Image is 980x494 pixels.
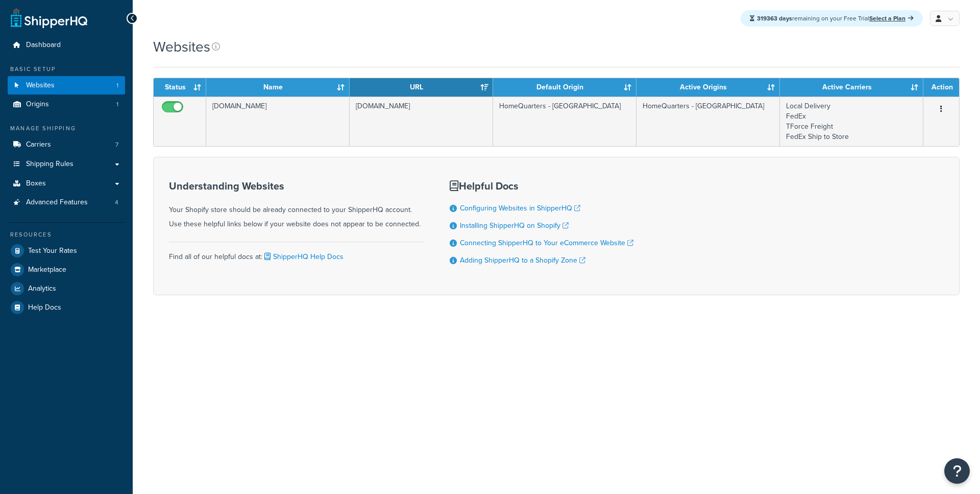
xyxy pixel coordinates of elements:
a: Marketplace [8,261,125,279]
a: Boxes [8,174,125,193]
span: Dashboard [26,41,61,50]
div: Manage Shipping [8,124,125,133]
span: 1 [116,100,118,109]
span: Help Docs [28,303,61,312]
div: Find all of our helpful docs at: [169,242,424,264]
span: Websites [26,81,55,90]
span: 7 [115,140,118,149]
div: Basic Setup [8,65,125,74]
td: Local Delivery FedEx TForce Freight FedEx Ship to Store [780,97,923,146]
a: Help Docs [8,298,125,317]
th: Active Origins: activate to sort column ascending [636,78,780,97]
a: ShipperHQ Help Docs [262,251,344,262]
h1: Websites [153,37,210,57]
a: Configuring Websites in ShipperHQ [460,203,580,214]
th: Status: activate to sort column ascending [154,78,206,97]
span: 4 [115,198,118,207]
li: Websites [8,76,125,95]
strong: 319363 days [757,14,792,23]
span: Test Your Rates [28,247,77,255]
div: remaining on your Free Trial [741,10,923,27]
h3: Understanding Websites [169,180,424,192]
a: Analytics [8,279,125,298]
li: Carriers [8,135,125,154]
th: Active Carriers: activate to sort column ascending [780,78,923,97]
span: Analytics [28,285,56,293]
a: ShipperHQ Home [11,8,87,28]
a: Websites 1 [8,76,125,95]
span: Origins [26,100,49,109]
th: Action [923,78,959,97]
span: Boxes [26,179,46,188]
a: Installing ShipperHQ on Shopify [460,220,569,231]
span: 1 [116,81,118,90]
a: Connecting ShipperHQ to Your eCommerce Website [460,238,633,248]
span: Carriers [26,140,51,149]
a: Adding ShipperHQ to a Shopify Zone [460,255,585,266]
th: URL: activate to sort column ascending [350,78,493,97]
a: Carriers 7 [8,135,125,154]
td: [DOMAIN_NAME] [206,97,350,146]
td: [DOMAIN_NAME] [350,97,493,146]
span: Advanced Features [26,198,88,207]
span: Shipping Rules [26,160,73,169]
td: HomeQuarters - [GEOGRAPHIC_DATA] [493,97,636,146]
a: Select a Plan [869,14,914,23]
a: Test Your Rates [8,242,125,260]
td: HomeQuarters - [GEOGRAPHIC_DATA] [636,97,780,146]
li: Origins [8,95,125,114]
h3: Helpful Docs [450,180,633,192]
button: Open Resource Center [944,458,970,484]
a: Dashboard [8,36,125,55]
div: Resources [8,230,125,239]
li: Advanced Features [8,193,125,212]
span: Marketplace [28,266,66,274]
th: Name: activate to sort column ascending [206,78,350,97]
a: Shipping Rules [8,155,125,174]
a: Advanced Features 4 [8,193,125,212]
div: Your Shopify store should be already connected to your ShipperHQ account. Use these helpful links... [169,180,424,231]
th: Default Origin: activate to sort column ascending [493,78,636,97]
a: Origins 1 [8,95,125,114]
